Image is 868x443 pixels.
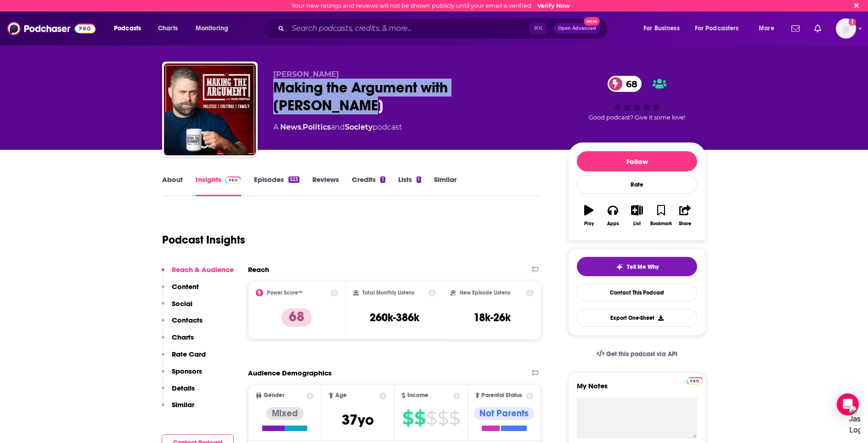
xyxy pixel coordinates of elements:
[673,199,697,232] button: Share
[162,265,234,282] button: Reach & Audience
[398,175,421,196] a: Lists1
[264,392,284,398] span: Gender
[162,350,206,367] button: Rate Card
[679,221,691,227] div: Share
[162,175,183,196] a: About
[417,176,421,183] div: 1
[362,290,414,296] h2: Total Monthly Listens
[172,282,199,291] p: Content
[637,21,691,36] button: open menu
[164,63,256,155] img: Making the Argument with Nick Freitas
[172,350,206,358] p: Rate Card
[172,299,192,308] p: Social
[649,199,673,232] button: Bookmark
[554,23,600,34] button: Open AdvancedNew
[414,411,425,426] span: $
[370,311,419,324] h3: 260k-386k
[577,151,697,171] button: Follow
[407,392,428,398] span: Income
[266,407,304,420] div: Mixed
[331,123,345,131] span: and
[577,199,601,232] button: Play
[7,20,96,37] img: Podchaser - Follow, Share and Rate Podcasts
[627,263,659,271] span: Tell Me Why
[426,411,437,426] span: $
[577,309,697,327] button: Export One-Sheet
[162,367,202,384] button: Sponsors
[345,123,372,131] a: Society
[114,22,141,35] span: Podcasts
[162,316,203,333] button: Contacts
[189,21,240,36] button: open menu
[172,265,234,274] p: Reach & Audience
[474,407,534,420] div: Not Parents
[162,384,195,401] button: Details
[836,18,856,39] button: Show profile menu
[162,233,245,247] h1: Podcast Insights
[643,22,680,35] span: For Business
[577,257,697,276] button: tell me why sparkleTell Me Why
[282,308,312,327] p: 68
[584,17,600,26] span: New
[449,411,460,426] span: $
[162,299,192,316] button: Social
[607,221,619,227] div: Apps
[837,393,859,415] div: Open Intercom Messenger
[537,2,570,9] a: Verify Now
[589,114,685,121] span: Good podcast? Give it some love!
[303,123,331,131] a: Politics
[849,18,856,26] svg: Email not verified
[273,70,339,79] span: [PERSON_NAME]
[617,76,642,92] span: 68
[312,175,339,196] a: Reviews
[695,22,739,35] span: For Podcasters
[271,18,617,39] div: Search podcasts, credits, & more...
[558,26,596,31] span: Open Advanced
[248,369,332,377] h2: Audience Demographics
[107,21,153,36] button: open menu
[689,21,752,36] button: open menu
[577,175,697,194] div: Rate
[380,176,385,183] div: 1
[288,21,530,36] input: Search podcasts, credits, & more...
[352,175,385,196] a: Credits1
[434,175,457,196] a: Similar
[248,265,269,274] h2: Reach
[280,123,301,131] a: News
[650,221,672,227] div: Bookmark
[788,21,803,36] a: Show notifications dropdown
[811,21,825,36] a: Show notifications dropdown
[577,381,697,398] label: My Notes
[172,400,194,409] p: Similar
[687,377,703,385] img: Podchaser Pro
[162,400,194,417] button: Similar
[625,199,649,232] button: List
[335,392,347,398] span: Age
[568,70,706,127] div: 68Good podcast? Give it some love!
[196,22,228,35] span: Monitoring
[158,22,178,35] span: Charts
[225,176,241,184] img: Podchaser Pro
[481,392,522,398] span: Parental Status
[633,221,641,227] div: List
[172,333,194,341] p: Charts
[836,18,856,39] img: User Profile
[172,367,202,375] p: Sponsors
[152,21,183,36] a: Charts
[687,376,703,385] a: Pro website
[342,411,374,429] span: 37 yo
[402,411,413,426] span: $
[172,316,203,324] p: Contacts
[288,176,299,183] div: 523
[759,22,774,35] span: More
[438,411,448,426] span: $
[606,350,677,358] span: Get this podcast via API
[292,2,570,9] div: Your new ratings and reviews will not be shown publicly until your email is verified.
[162,282,199,299] button: Content
[584,221,594,227] div: Play
[273,122,402,133] div: A podcast
[196,175,241,196] a: InsightsPodchaser Pro
[172,384,195,392] p: Details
